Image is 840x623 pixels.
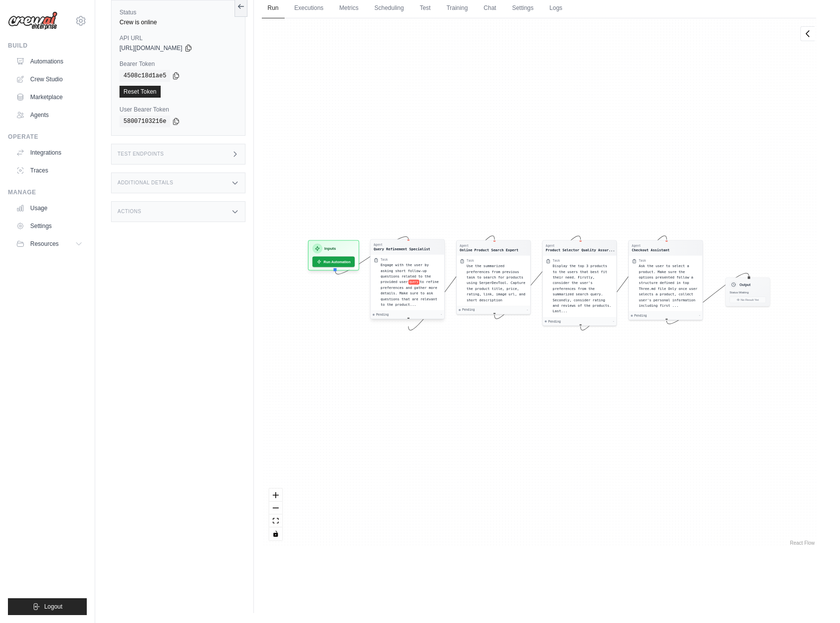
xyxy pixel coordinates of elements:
h3: Actions [118,209,141,215]
label: Bearer Token [120,60,237,68]
a: Traces [12,163,87,178]
iframe: To enrich screen reader interactions, please activate Accessibility in Grammarly extension settings [790,575,840,623]
span: Use the summarized preferences from previous task to search for products using SerperDevTool. Cap... [467,264,525,302]
a: Reset Token [120,86,161,98]
a: Settings [12,218,87,234]
div: Agent [632,243,669,247]
div: AgentProduct Selector Quality Assur...TaskDisplay the top 3 products to the users that best fit t... [542,240,616,326]
div: Query Refinement Specialist [373,247,430,252]
div: Agent [460,243,518,247]
span: Logout [44,603,62,611]
a: Agents [12,107,87,123]
span: Resources [30,240,59,248]
button: toggle interactivity [269,527,282,540]
div: - [440,313,442,317]
span: Pending [634,314,647,318]
div: AgentQuery Refinement SpecialistTaskEngage with the user by asking short follow-up questions rela... [370,240,444,320]
label: Status [120,8,237,16]
code: 4508c18d1ae5 [120,70,170,82]
div: - [699,314,701,318]
div: React Flow controls [269,489,282,540]
div: OutputStatus:WaitingNo Result Yet [725,278,770,306]
div: Task [380,258,387,262]
span: [URL][DOMAIN_NAME] [120,44,182,52]
div: Crew is online [120,18,237,26]
g: Edge from d2d22068aa00d0945bfa385cc8d78895 to aae5fbe07b8e10503b1c91c6c87a9392 [494,236,581,319]
div: Ask the user to select a product. Make sure the options presented follow a structure defined in t... [639,263,699,308]
label: User Bearer Token [120,106,237,113]
div: InputsRun Automation [308,240,360,270]
a: Integrations [12,145,87,161]
div: Display the top 3 products to the users that best fit their need. Firstly, consider the user's pr... [552,263,613,314]
a: Crew Studio [12,71,87,87]
div: Agent [545,243,615,247]
div: Task [639,259,646,263]
h3: Additional Details [118,180,173,186]
g: Edge from aae5fbe07b8e10503b1c91c6c87a9392 to 478c01126734bbcdad9e2a2e1a079027 [580,236,666,331]
span: Status: Waiting [729,291,749,294]
div: Online Product Search Expert [460,248,518,253]
h3: Inputs [324,246,336,252]
h3: Output [739,282,750,287]
div: Chat Widget [790,575,840,623]
a: Usage [12,200,87,216]
button: Resources [12,236,87,252]
div: Agent [373,242,430,246]
button: zoom out [269,502,282,514]
span: query [408,280,419,284]
g: Edge from inputsNode to c5172eb692dc415fa605117d3745278b [335,236,408,274]
span: Ask the user to select a product. Make sure the options presented follow a structure defined in t... [639,264,697,308]
code: 58007103216e [120,115,170,127]
span: Pending [548,319,560,323]
div: Manage [8,188,87,196]
div: - [612,319,614,323]
span: Pending [462,308,475,312]
a: Automations [12,54,87,69]
button: No Result Yet [729,296,766,303]
div: Build [8,42,87,50]
div: AgentCheckout AssistantTaskAsk the user to select a product. Make sure the options presented foll... [628,240,703,320]
div: Task [467,259,474,263]
div: AgentOnline Product Search ExpertTaskUse the summarized preferences from previous task to search ... [456,240,531,314]
g: Edge from 478c01126734bbcdad9e2a2e1a079027 to outputNode [666,273,749,324]
label: API URL [120,34,237,42]
span: Display the top 3 products to the users that best fit their need. Firstly, consider the user's pr... [552,264,611,313]
div: Use the summarized preferences from previous task to search for products using SerperDevTool. Cap... [467,263,527,303]
a: Marketplace [12,89,87,105]
g: Edge from c5172eb692dc415fa605117d3745278b to d2d22068aa00d0945bfa385cc8d78895 [408,236,494,331]
div: Checkout Assistant [632,248,669,253]
img: Logo [8,11,58,30]
span: to refine preferences and gather more details. Make sure to ask questions that are relevant to th... [380,280,438,307]
button: Run Automation [312,257,355,267]
div: Product Selector Quality Assurance Expert [545,248,615,253]
button: fit view [269,514,282,527]
div: Task [552,259,559,263]
span: Pending [376,313,388,317]
button: Logout [8,598,87,615]
span: Engage with the user by asking short follow-up questions related to the provided user [380,263,430,284]
div: Engage with the user by asking short follow-up questions related to the provided user {query} to ... [380,262,441,307]
button: zoom in [269,489,282,502]
div: - [526,308,528,312]
a: React Flow attribution [790,540,815,546]
div: Operate [8,133,87,141]
h3: Test Endpoints [118,151,164,157]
